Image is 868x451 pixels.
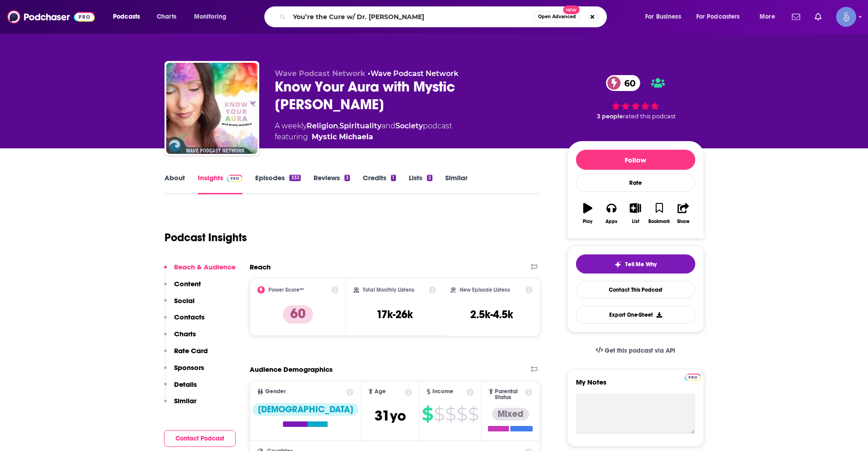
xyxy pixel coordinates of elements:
button: Similar [164,396,196,413]
a: Spirituality [339,122,381,130]
span: Podcasts [113,10,140,23]
div: Search podcasts, credits, & more... [273,6,616,27]
button: Sponsors [164,363,204,380]
button: Rate Card [164,346,208,363]
h2: New Episode Listens [460,287,510,293]
span: 60 [615,75,640,91]
span: 31 yo [375,407,406,425]
img: Podchaser Pro [227,175,243,182]
a: Pro website [685,372,701,381]
a: Show notifications dropdown [811,9,825,25]
span: More [760,10,775,23]
button: Reach & Audience [164,263,236,279]
img: Podchaser - Follow, Share and Rate Podcasts [7,8,95,25]
h2: Power Score™ [268,287,304,293]
img: User Profile [836,7,856,27]
div: Share [677,219,689,224]
label: My Notes [576,378,695,394]
h3: 17k-26k [376,308,413,321]
a: Credits1 [363,173,395,194]
button: Export One-Sheet [576,306,695,324]
img: Podchaser Pro [685,374,701,381]
span: , [338,122,339,130]
button: Open AdvancedNew [534,11,580,22]
span: Tell Me Why [625,261,657,268]
input: Search podcasts, credits, & more... [289,10,534,24]
button: Social [164,296,195,313]
span: $ [422,407,433,421]
h3: 2.5k-4.5k [470,308,513,321]
a: About [164,173,185,194]
button: Details [164,380,197,397]
p: Details [174,380,197,389]
button: Apps [600,197,623,230]
a: Contact This Podcast [576,281,695,299]
div: 3 [344,175,350,181]
span: and [381,122,395,130]
p: Contacts [174,313,205,321]
button: tell me why sparkleTell Me Why [576,254,695,274]
button: Play [576,197,600,230]
h2: Reach [250,263,271,271]
div: Rate [576,173,695,192]
a: Get this podcast via API [588,340,683,362]
span: New [563,5,580,14]
div: List [632,219,639,224]
span: $ [445,407,456,421]
a: Society [395,122,423,130]
button: Charts [164,329,196,346]
p: Similar [174,396,196,405]
p: Rate Card [174,346,208,355]
span: featuring [275,132,452,142]
p: 60 [283,305,313,324]
a: Charts [151,10,182,24]
img: Know Your Aura with Mystic Michaela [166,63,257,154]
button: Share [671,197,695,230]
span: For Podcasters [696,10,740,23]
span: Logged in as Spiral5-G1 [836,7,856,27]
a: Religion [307,122,338,130]
span: Open Advanced [538,15,576,19]
button: Contacts [164,313,205,329]
div: 60 3 peoplerated this podcast [567,69,704,126]
p: Sponsors [174,363,204,372]
div: Apps [606,219,617,224]
div: Play [583,219,592,224]
h1: Podcast Insights [164,231,247,244]
span: Get this podcast via API [605,347,675,355]
span: $ [434,407,444,421]
p: Reach & Audience [174,263,236,271]
button: Follow [576,150,695,170]
div: 333 [289,175,300,181]
div: 1 [391,175,395,181]
div: Bookmark [648,219,670,224]
button: Bookmark [647,197,671,230]
a: 60 [606,75,640,91]
span: Gender [265,389,286,395]
span: $ [468,407,478,421]
button: open menu [639,10,693,24]
a: Mystic Michaela [312,132,373,142]
a: Lists2 [409,173,432,194]
span: Parental Status [495,389,524,400]
a: Show notifications dropdown [788,9,804,25]
button: open menu [188,10,238,24]
span: Monitoring [194,10,226,23]
span: rated this podcast [623,113,676,120]
span: Charts [157,10,176,23]
div: Mixed [492,408,529,421]
span: Wave Podcast Network [275,69,365,78]
p: Social [174,296,195,305]
a: Wave Podcast Network [370,69,458,78]
h2: Total Monthly Listens [363,287,414,293]
a: Similar [445,173,467,194]
span: For Business [645,10,681,23]
img: tell me why sparkle [614,261,621,268]
div: A weekly podcast [275,121,452,142]
p: Content [174,279,201,288]
span: 3 people [597,113,623,120]
a: Reviews3 [313,173,350,194]
button: open menu [690,10,753,24]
